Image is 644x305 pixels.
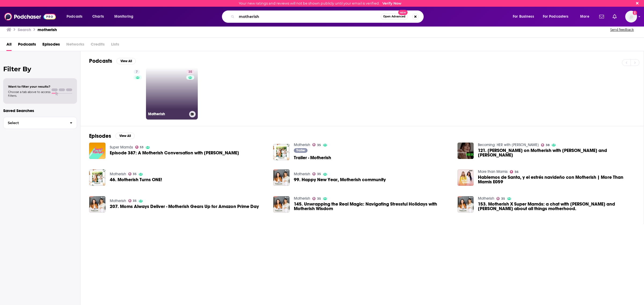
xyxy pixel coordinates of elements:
span: Podcasts [67,13,82,20]
img: 153. Motherish X Super Mamás: a chat with Paulina and Bricia Lopez about all things motherhood. [458,196,474,213]
span: For Podcasters [543,13,569,20]
a: Motherish [110,199,126,203]
a: PodcastsView All [89,58,136,64]
button: open menu [539,12,576,21]
a: 35 [128,172,137,176]
a: Motherish [478,196,494,201]
button: Select [3,117,77,129]
a: 35 [186,70,194,74]
a: Podcasts [18,40,36,51]
h3: Search [18,27,31,32]
a: Hablemos de Santa, y el estrés navideño con Motherish | More Than Mamis E059 [458,169,474,186]
img: User Profile [625,11,637,23]
a: Verify Now [382,1,401,5]
img: Podchaser - Follow, Share and Rate Podcasts [4,12,56,22]
a: EpisodesView All [89,133,135,139]
a: Hablemos de Santa, y el estrés navideño con Motherish | More Than Mamis E059 [478,175,635,184]
a: Motherish [294,143,310,147]
a: Becoming: HER with Nikki Spoelstra [478,143,539,147]
span: 121. [PERSON_NAME] on Motherish with [PERSON_NAME] and [PERSON_NAME] [478,148,635,157]
span: For Business [513,13,534,20]
a: 207. Moms Always Deliver - Motherish Gears Up for Amazon Prime Day [110,204,259,209]
h3: motherish [38,27,57,32]
button: open menu [63,12,89,21]
span: Networks [66,40,84,51]
a: More than Mamis [478,169,508,174]
a: 53 [135,146,144,149]
img: 46. Motherish Turns ONE! [89,169,105,186]
h2: Podcasts [89,58,112,64]
a: Motherish [294,196,310,201]
a: 35 [312,143,321,146]
a: Episode 387: A Motherish Conversation with Karen Comas [110,151,239,155]
a: 145. Unwrapping the Real Magic: Navigating Stressful Holidays with Motherish Wisdom [273,196,290,213]
span: Trailer [296,149,305,152]
span: Trailer - Motherish [294,155,331,160]
button: open menu [509,12,541,21]
a: Motherish [294,172,310,176]
span: 56 [515,171,518,173]
a: 121. Nikki Spo on Motherish with Pamela Silva and Karen Comas [478,148,635,157]
button: Show profile menu [625,11,637,23]
a: 35Motherish [146,68,198,120]
span: 7 [136,69,138,75]
h2: Episodes [89,133,111,139]
button: open menu [576,12,596,21]
a: 145. Unwrapping the Real Magic: Navigating Stressful Holidays with Motherish Wisdom [294,202,451,211]
span: New [398,10,408,15]
span: Choose a tab above to access filters. [8,90,50,98]
span: 35 [188,69,192,75]
span: Episode 387: A Motherish Conversation with [PERSON_NAME] [110,151,239,155]
a: Super Mamás [110,145,133,150]
span: 35 [317,144,321,146]
button: Send feedback [609,27,635,32]
span: Monitoring [114,13,133,20]
img: 99. Happy New Year, Motherish community [273,169,290,186]
span: 35 [501,198,505,200]
div: Your new ratings and reviews will not be shown publicly until your email is verified. [239,1,401,5]
a: 7 [134,70,140,74]
a: Charts [89,12,107,21]
a: 46. Motherish Turns ONE! [110,177,162,182]
span: More [580,13,589,20]
span: Open Advanced [383,15,405,18]
svg: Email not verified [633,11,637,15]
span: 53 [140,146,144,148]
span: 99. Happy New Year, Motherish community [294,177,386,182]
div: Search podcasts, credits, & more... [227,10,429,23]
a: 35 [496,197,505,200]
span: Lists [111,40,119,51]
a: Episodes [42,40,60,51]
img: 121. Nikki Spo on Motherish with Pamela Silva and Karen Comas [458,143,474,159]
a: 35 [312,197,321,200]
span: Charts [92,13,104,20]
span: 38 [546,144,550,146]
a: Motherish [110,172,126,176]
span: 35 [317,173,321,175]
button: View All [116,58,136,64]
button: View All [115,133,135,139]
img: 207. Moms Always Deliver - Motherish Gears Up for Amazon Prime Day [89,196,105,213]
img: Trailer - Motherish [273,144,290,160]
img: Episode 387: A Motherish Conversation with Karen Comas [89,143,105,159]
a: 35 [312,172,321,176]
span: 35 [317,198,321,200]
h2: Filter By [3,65,77,73]
span: Credits [91,40,105,51]
p: Saved Searches [3,108,77,113]
span: Logged in as MelissaPS [625,11,637,23]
